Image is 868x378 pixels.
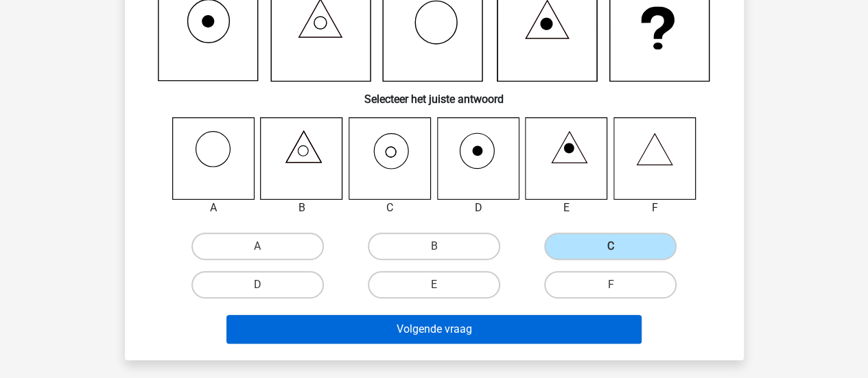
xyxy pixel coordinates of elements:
div: C [338,200,442,216]
label: C [544,233,677,260]
button: Volgende vraag [226,315,642,344]
label: D [191,271,324,298]
div: D [427,200,530,216]
div: B [250,200,353,216]
div: A [162,200,266,216]
label: B [368,233,500,260]
div: F [603,200,707,216]
h6: Selecteer het juiste antwoord [147,82,722,106]
label: A [191,233,324,260]
label: F [544,271,677,298]
label: E [368,271,500,298]
div: E [515,200,618,216]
